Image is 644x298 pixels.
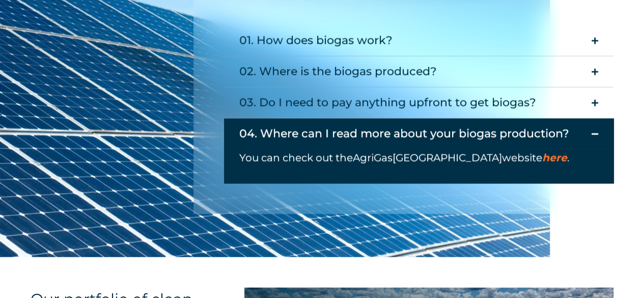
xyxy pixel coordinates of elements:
a: here [542,152,567,164]
div: 03. Do I need to pay anything upfront to get biogas? [239,93,536,113]
span: . [567,152,569,164]
div: 01. How does biogas work? [239,31,393,51]
span: AgriGas [353,152,393,164]
summary: 02. Where is the biogas produced? [224,57,614,88]
summary: 01. How does biogas work? [224,25,614,57]
div: 02. Where is the biogas produced? [239,62,437,82]
span: [GEOGRAPHIC_DATA] [393,152,502,164]
summary: 03. Do I need to pay anything upfront to get biogas? [224,88,614,119]
span: website [502,152,542,164]
div: 04. Where can I read more about your biogas production? [239,124,569,144]
span: You can check out the [239,152,353,164]
summary: 04. Where can I read more about your biogas production? [224,119,614,149]
div: Accordion. Open links with Enter or Space, close with Escape, and navigate with Arrow Keys [224,25,614,183]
